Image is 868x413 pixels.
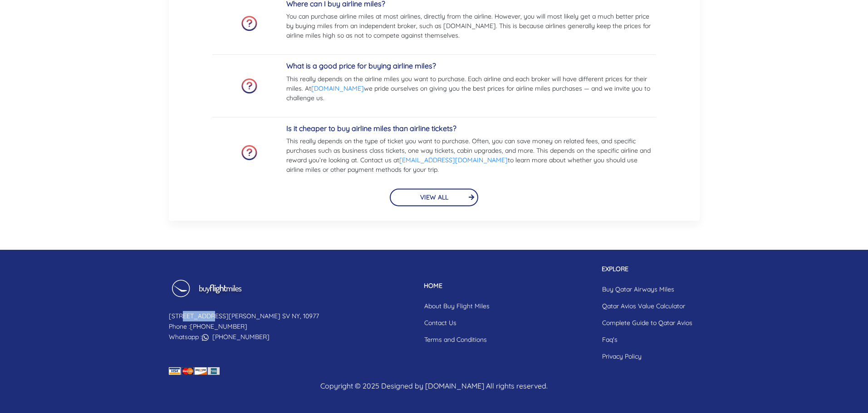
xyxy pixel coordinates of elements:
a: Buy Qatar Airways Miles [595,281,700,298]
p: This really depends on the type of ticket you want to purchase. Often, you can save money on rela... [286,136,656,175]
a: [EMAIL_ADDRESS][DOMAIN_NAME] [399,156,508,164]
img: credit card icon [169,367,220,375]
img: faq-icon.png [241,145,257,160]
a: Qatar Avios Value Calculator [595,298,700,315]
h5: Is it cheaper to buy airline miles than airline tickets? [286,124,656,133]
a: [DOMAIN_NAME] [311,84,364,92]
a: [PHONE_NUMBER] [212,333,270,341]
p: This really depends on the airline miles you want to purchase. Each airline and each broker will ... [286,74,656,103]
a: Complete Guide to Qatar Avios [595,315,700,331]
a: Faq's [595,331,700,348]
img: Buy Flight Miles Footer Logo [169,279,244,304]
p: [STREET_ADDRESS][PERSON_NAME] SV NY, 10977 Phone : Whatsapp : [169,311,319,342]
img: faq-icon.png [241,78,257,94]
a: Contact Us [417,315,497,331]
p: You can purchase airline miles at most airlines, directly from the airline. However, you will mos... [286,12,656,40]
button: VIEW ALL [390,189,479,206]
a: About Buy Flight Miles [417,298,497,315]
a: VIEW ALL [390,192,479,201]
img: faq-icon.png [241,16,257,31]
a: Terms and Conditions [417,331,497,348]
p: EXPLORE [595,264,700,274]
a: Privacy Policy [595,348,700,365]
h5: What is a good price for buying airline miles? [286,62,656,70]
p: HOME [417,281,497,291]
img: whatsapp icon [202,334,209,341]
a: [PHONE_NUMBER] [190,322,247,330]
